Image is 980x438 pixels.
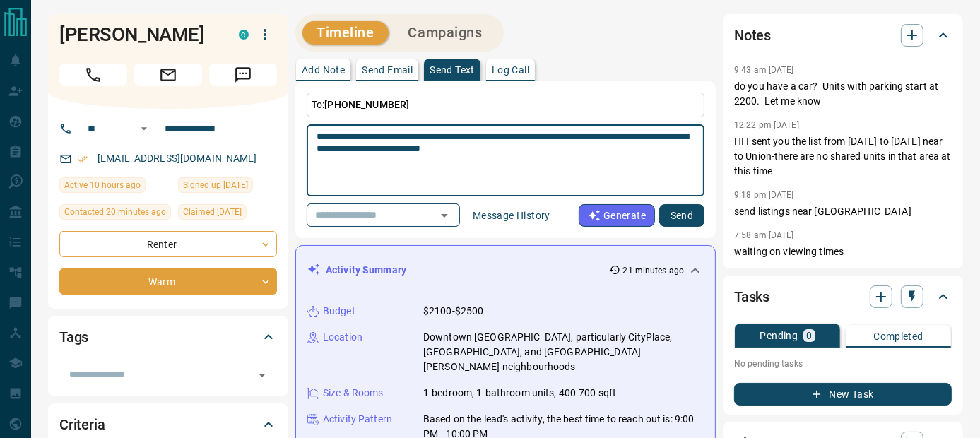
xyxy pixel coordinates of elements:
div: Notes [734,18,952,52]
h2: Tasks [734,285,769,308]
h2: Notes [734,24,771,47]
span: Message [209,64,277,86]
h2: Criteria [59,413,105,436]
div: Tasks [734,280,952,314]
div: Warm [59,268,277,295]
p: Budget [323,304,355,319]
div: Wed Aug 27 2025 [178,204,277,224]
span: Active 10 hours ago [64,178,141,192]
p: 9:43 am [DATE] [734,65,794,75]
span: [PHONE_NUMBER] [324,99,409,110]
button: Open [435,206,454,225]
p: To: [307,93,704,117]
p: $2100-$2500 [423,304,483,319]
p: Location [323,330,362,345]
button: Message History [464,204,559,227]
div: Tags [59,320,277,354]
button: New Task [734,383,952,406]
span: Claimed [DATE] [183,205,242,219]
p: waiting on viewing times [734,244,952,259]
span: Signed up [DATE] [183,178,248,192]
p: Send Text [430,65,475,75]
button: Open [136,120,153,137]
h1: [PERSON_NAME] [59,23,218,46]
p: Activity Pattern [323,412,392,427]
div: Sat Jul 06 2024 [178,177,277,197]
a: [EMAIL_ADDRESS][DOMAIN_NAME] [98,153,257,164]
div: Activity Summary21 minutes ago [307,257,704,283]
p: Completed [873,331,923,341]
span: Contacted 20 minutes ago [64,205,166,219]
p: HI I sent you the list from [DATE] to [DATE] near to Union-there are no shared units in that area... [734,134,952,179]
p: 21 minutes ago [623,264,685,277]
p: Log Call [492,65,529,75]
button: Campaigns [394,21,497,45]
span: Email [134,64,202,86]
p: 9:18 pm [DATE] [734,190,794,200]
button: Open [252,365,272,385]
p: Add Note [302,65,345,75]
div: Renter [59,231,277,257]
div: Sun Oct 12 2025 [59,204,171,224]
div: condos.ca [239,30,249,40]
p: Pending [760,331,798,341]
p: Send Email [362,65,413,75]
p: send listings near [GEOGRAPHIC_DATA] [734,204,952,219]
p: 0 [806,331,812,341]
p: 12:22 pm [DATE] [734,120,799,130]
button: Timeline [302,21,389,45]
p: Size & Rooms [323,386,384,401]
p: No pending tasks [734,353,952,374]
p: 7:58 am [DATE] [734,230,794,240]
h2: Tags [59,326,88,348]
button: Send [659,204,704,227]
p: 1-bedroom, 1-bathroom units, 400-700 sqft [423,386,616,401]
p: do you have a car? Units with parking start at 2200. Let me know [734,79,952,109]
span: Call [59,64,127,86]
button: Generate [579,204,655,227]
div: Sat Oct 11 2025 [59,177,171,197]
svg: Email Verified [78,154,88,164]
p: Activity Summary [326,263,406,278]
p: Downtown [GEOGRAPHIC_DATA], particularly CityPlace, [GEOGRAPHIC_DATA], and [GEOGRAPHIC_DATA][PERS... [423,330,704,374]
